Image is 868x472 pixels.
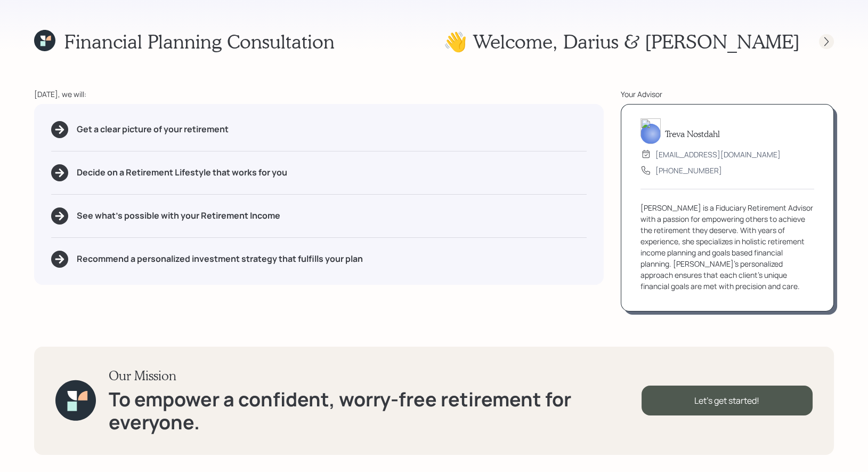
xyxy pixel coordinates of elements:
h5: See what's possible with your Retirement Income [77,211,280,221]
h1: Financial Planning Consultation [64,30,335,53]
div: [PHONE_NUMBER] [655,165,722,176]
h1: 👋 Welcome , Darius & [PERSON_NAME] [443,30,800,53]
h3: Our Mission [109,368,641,383]
div: [EMAIL_ADDRESS][DOMAIN_NAME] [655,149,781,160]
img: treva-nostdahl-headshot.png [640,118,661,144]
h1: To empower a confident, worry-free retirement for everyone. [109,388,641,434]
div: Let's get started! [642,386,813,415]
h5: Treva Nostdahl [665,129,720,139]
h5: Recommend a personalized investment strategy that fulfills your plan [77,254,363,264]
h5: Get a clear picture of your retirement [77,124,229,134]
div: Your Advisor [621,89,834,100]
div: [PERSON_NAME] is a Fiduciary Retirement Advisor with a passion for empowering others to achieve t... [640,202,814,292]
h5: Decide on a Retirement Lifestyle that works for you [77,167,287,178]
div: [DATE], we will: [34,89,604,100]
